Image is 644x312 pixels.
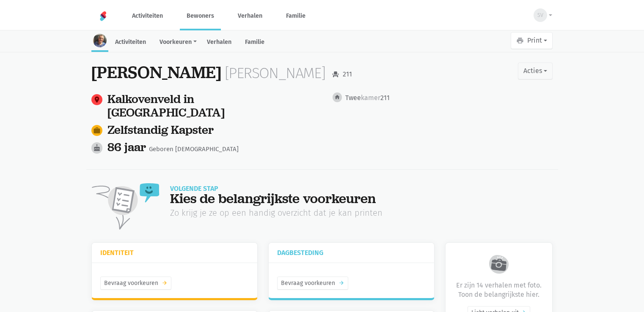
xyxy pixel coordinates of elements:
span: SV [537,11,543,19]
img: Home [98,11,108,21]
div: [PERSON_NAME] [225,64,325,82]
h3: Dagbesteding [277,250,323,256]
a: Familie [279,2,312,30]
a: Voorkeuren [153,34,200,52]
i: event_seat [332,71,339,78]
div: 211 [332,69,352,80]
i: home [334,94,340,100]
div: Kies de belangrijkste voorkeuren [170,192,553,205]
button: SV [528,5,553,25]
a: Activiteiten [108,34,153,52]
div: 211 [345,92,546,103]
i: arrow_forward [162,280,168,286]
button: Acties [518,62,553,79]
i: arrow_forward [339,280,344,286]
div: Zo krijg je ze op een handig overzicht dat je kan printen [170,207,553,220]
img: resident-image [93,34,107,47]
a: Familie [238,34,271,52]
span: Twee [345,94,361,102]
a: Kalkovenveld in [GEOGRAPHIC_DATA] [107,91,225,120]
a: Bevraag voorkeurenarrow_forward [100,277,171,290]
span: 86 jaar [107,139,146,155]
i: cake [93,144,101,152]
button: Print [511,32,553,49]
a: Verhalen [200,34,238,52]
div: [PERSON_NAME] [91,62,221,82]
a: Bevraag voorkeurenarrow_forward [277,277,348,290]
span: kamer [361,94,380,102]
a: Verhalen [231,2,269,30]
a: Bewoners [180,2,221,30]
div: Volgende stap [170,185,553,192]
i: print [516,37,524,44]
span: Geboren [DEMOGRAPHIC_DATA] [149,145,239,153]
a: Identiteit [100,244,254,261]
a: Dagbesteding [277,244,431,261]
h3: Identiteit [100,250,134,256]
a: Activiteiten [125,2,170,30]
a: Zelfstandig Kapster [107,122,214,138]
